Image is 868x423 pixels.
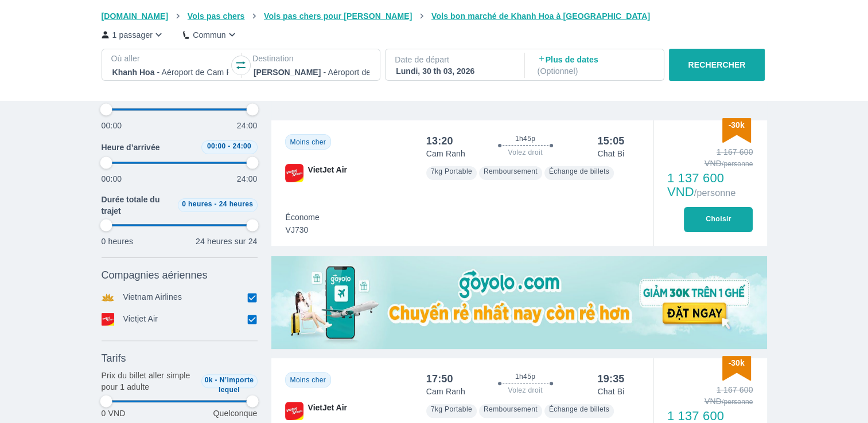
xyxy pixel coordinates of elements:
p: Où aller [111,53,229,64]
div: Lundi, 30 th 03, 2026 [396,65,512,77]
p: 00:00 [102,173,122,185]
span: /personne [694,188,736,198]
p: 24:00 [237,173,258,185]
nav: Fil d’Ariane [102,10,767,22]
div: 13:20 [426,134,453,148]
span: 7kg Portable [431,405,472,413]
div: 17:50 [426,372,453,386]
span: Heure d’arrivée [102,142,160,153]
span: Vols bon marché de Khanh Hoa à [GEOGRAPHIC_DATA] [431,11,650,21]
span: 24:00 [232,142,251,150]
span: VJ730 [286,224,320,236]
span: 1h45p [515,134,535,143]
div: 1 137 600 VND [667,171,753,199]
span: Moins cher [290,138,326,146]
span: Remboursement [484,167,538,175]
span: Économe [286,211,320,223]
p: 24:00 [237,120,258,131]
span: 0 heures [182,200,212,208]
button: 1 passager [102,29,165,41]
span: - [215,376,217,384]
div: 1 167 600 VND [667,384,753,407]
span: 24 heures [219,200,254,208]
p: Cam Ranh [426,148,465,159]
p: Destination [252,53,371,64]
font: VietJet Air [308,165,347,174]
p: Vietnam Airlines [123,291,182,304]
font: VietJet Air [308,403,347,412]
span: 0k [205,376,213,384]
span: Compagnies aériennes [102,268,208,282]
span: Moins cher [290,376,326,384]
span: 00:00 [207,142,226,150]
span: /personne [722,160,753,168]
p: Chat Bi [597,386,624,397]
p: ( ) [538,65,653,77]
span: Vols pas chers [188,11,245,21]
p: Chat Bi [597,148,624,159]
p: Quelconque [213,408,257,419]
div: 15:05 [597,134,624,148]
p: Date de départ [395,54,513,65]
p: 00:00 [102,120,122,131]
span: Échange de billets [549,167,609,175]
div: 19:35 [597,372,624,386]
button: RECHERCHER [669,49,765,81]
span: [DOMAIN_NAME] [102,11,169,21]
span: Remboursement [484,405,538,413]
font: Plus de dates [546,55,598,64]
span: Échange de billets [549,405,609,413]
span: Tarifs [102,351,126,365]
img: discount [722,118,751,143]
span: - [215,200,217,208]
span: -30k [728,358,744,367]
p: 0 VND [102,408,126,419]
img: médias-0 [271,256,767,349]
button: Choisir [684,207,753,232]
span: - [228,142,230,150]
p: 0 heures [102,236,134,247]
font: 1 passager [112,30,153,40]
p: Prix du billet aller simple pour 1 adulte [102,370,197,393]
p: 24 heures sur 24 [196,236,257,247]
img: VJ [285,402,303,420]
p: RECHERCHER [688,59,745,70]
p: Vietjet Air [123,313,158,326]
button: Commun [183,29,238,41]
img: VJ [285,164,303,182]
img: discount [722,356,751,381]
span: Vols pas chers pour [PERSON_NAME] [264,11,412,21]
span: /personne [722,398,753,406]
div: 1 167 600 VND [667,146,753,169]
span: -30k [728,120,744,130]
p: Cam Ranh [426,386,465,397]
span: N’importe lequel [219,376,254,394]
span: 7kg Portable [431,167,472,175]
span: 1h45p [515,372,535,381]
p: Commun [193,29,226,41]
font: Optionnel [540,66,575,76]
span: Durée totale du trajet [102,194,174,217]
